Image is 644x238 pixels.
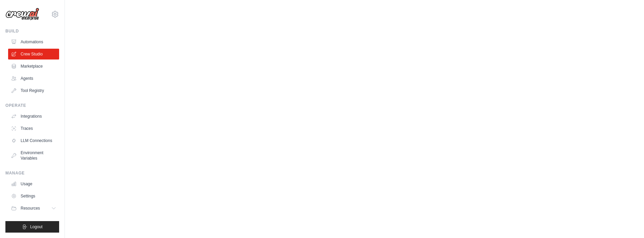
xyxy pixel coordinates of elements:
div: Operate [5,103,59,108]
div: Build [5,28,59,34]
span: Logout [30,224,43,230]
a: Integrations [8,111,59,122]
img: Logo [5,8,39,21]
a: LLM Connections [8,135,59,146]
a: Tool Registry [8,85,59,96]
a: Marketplace [8,61,59,72]
a: Agents [8,73,59,84]
a: Environment Variables [8,147,59,164]
button: Resources [8,203,59,214]
div: Manage [5,170,59,176]
a: Traces [8,123,59,134]
a: Usage [8,178,59,189]
span: Resources [21,206,40,211]
button: Logout [5,221,59,233]
a: Crew Studio [8,49,59,59]
a: Automations [8,37,59,47]
a: Settings [8,191,59,201]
